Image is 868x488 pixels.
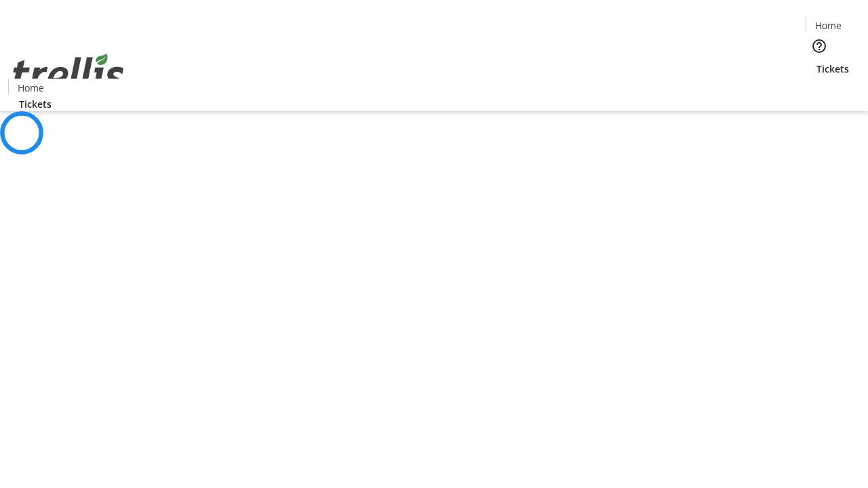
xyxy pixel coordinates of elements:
a: Tickets [8,97,62,111]
a: Tickets [806,62,860,76]
a: Home [9,81,52,95]
a: Home [806,18,850,33]
button: Help [806,33,833,60]
span: Home [815,18,842,33]
button: Cart [806,76,833,103]
img: Orient E2E Organization gAGAplvE66's Logo [8,39,129,106]
span: Tickets [816,62,849,76]
span: Tickets [19,97,52,111]
span: Home [18,81,44,95]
